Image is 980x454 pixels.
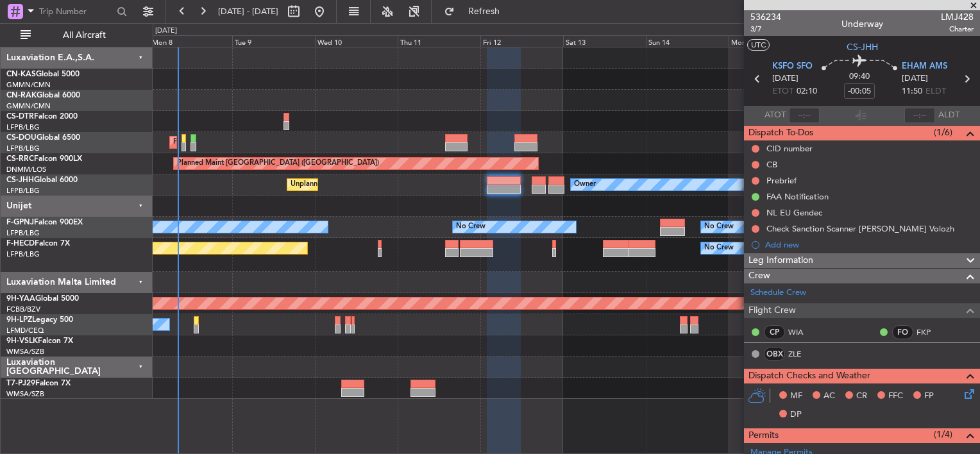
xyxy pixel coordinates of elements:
[6,337,38,345] span: 9H-VSLK
[764,347,785,361] div: OBX
[6,337,73,345] a: 9H-VSLKFalcon 7X
[772,60,813,73] span: KSFO SFO
[788,326,817,338] a: WIA
[6,186,40,196] a: LFPB/LBG
[729,35,811,47] div: Mon 15
[6,219,34,226] span: F-GPNJ
[766,223,954,234] div: Check Sanction Scanner [PERSON_NAME] Volozh
[456,217,486,237] div: No Crew
[6,155,34,163] span: CS-RRC
[6,101,51,111] a: GMMN/CMN
[888,390,903,403] span: FFC
[747,39,770,51] button: UTC
[6,219,83,226] a: F-GPNJFalcon 900EX
[6,176,78,184] a: CS-JHHGlobal 6000
[218,6,278,17] span: [DATE] - [DATE]
[790,390,802,403] span: MF
[6,295,79,303] a: 9H-YAAGlobal 5000
[764,325,785,339] div: CP
[917,326,945,338] a: FKP
[6,295,35,303] span: 9H-YAA
[6,144,40,153] a: LFPB/LBG
[902,60,947,73] span: EHAM AMS
[232,35,315,47] div: Tue 9
[750,287,806,299] a: Schedule Crew
[748,428,779,443] span: Permits
[438,1,515,22] button: Refresh
[748,303,796,318] span: Flight Crew
[704,239,734,258] div: No Crew
[856,390,867,403] span: CR
[750,24,781,35] span: 3/7
[938,109,959,122] span: ALDT
[6,134,80,142] a: CS-DOUGlobal 6500
[6,389,44,399] a: WMSA/SZB
[766,159,777,170] div: CB
[177,154,379,173] div: Planned Maint [GEOGRAPHIC_DATA] ([GEOGRAPHIC_DATA])
[902,72,928,85] span: [DATE]
[902,85,922,98] span: 11:50
[766,207,822,218] div: NL EU Gendec
[6,326,44,335] a: LFMD/CEQ
[6,176,34,184] span: CS-JHH
[6,380,71,387] a: T7-PJ29Falcon 7X
[6,71,36,78] span: CN-KAS
[841,17,883,31] div: Underway
[398,35,480,47] div: Thu 11
[941,24,974,35] span: Charter
[797,85,817,98] span: 02:10
[847,40,878,54] span: CS-JHH
[457,7,511,16] span: Refresh
[941,10,974,24] span: LMJ428
[14,25,139,46] button: All Aircraft
[789,108,820,123] input: --:--
[6,155,82,163] a: CS-RRCFalcon 900LX
[892,325,913,339] div: FO
[765,109,786,122] span: ATOT
[766,191,829,202] div: FAA Notification
[6,240,35,248] span: F-HECD
[6,316,73,324] a: 9H-LPZLegacy 500
[748,253,813,268] span: Leg Information
[766,175,797,186] div: Prebrief
[574,175,596,194] div: Owner
[6,305,40,314] a: FCBB/BZV
[6,316,32,324] span: 9H-LPZ
[646,35,729,47] div: Sun 14
[291,175,514,194] div: Unplanned Maint [GEOGRAPHIC_DATA] ([GEOGRAPHIC_DATA] Intl)
[6,122,40,132] a: LFPB/LBG
[6,228,40,238] a: LFPB/LBG
[748,369,870,383] span: Dispatch Checks and Weather
[39,2,113,21] input: Trip Number
[33,31,135,40] span: All Aircraft
[772,72,798,85] span: [DATE]
[772,85,793,98] span: ETOT
[149,35,232,47] div: Mon 8
[924,390,934,403] span: FP
[750,10,781,24] span: 536234
[824,390,835,403] span: AC
[765,239,974,250] div: Add new
[6,113,34,121] span: CS-DTR
[6,113,78,121] a: CS-DTRFalcon 2000
[6,240,70,248] a: F-HECDFalcon 7X
[704,217,734,237] div: No Crew
[563,35,646,47] div: Sat 13
[934,428,952,441] span: (1/4)
[6,380,35,387] span: T7-PJ29
[6,80,51,90] a: GMMN/CMN
[6,249,40,259] a: LFPB/LBG
[6,71,80,78] a: CN-KASGlobal 5000
[790,408,802,421] span: DP
[748,126,813,140] span: Dispatch To-Dos
[934,126,952,139] span: (1/6)
[315,35,398,47] div: Wed 10
[155,26,177,37] div: [DATE]
[6,92,80,99] a: CN-RAKGlobal 6000
[766,143,813,154] div: CID number
[6,347,44,357] a: WMSA/SZB
[849,71,870,83] span: 09:40
[925,85,946,98] span: ELDT
[748,269,770,283] span: Crew
[788,348,817,360] a: ZLE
